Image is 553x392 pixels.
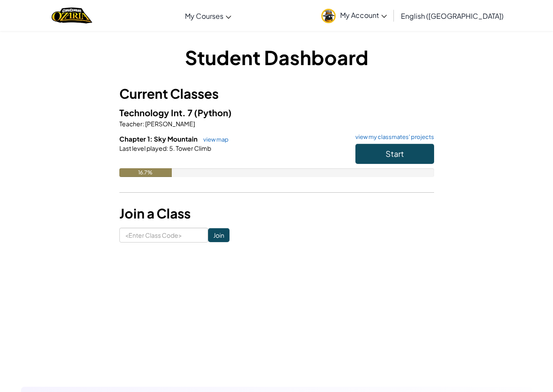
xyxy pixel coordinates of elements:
[144,120,195,128] span: [PERSON_NAME]
[167,144,168,152] span: :
[119,44,434,71] h1: Student Dashboard
[317,2,391,29] a: My Account
[351,134,434,140] a: view my classmates' projects
[401,11,504,21] span: English ([GEOGRAPHIC_DATA])
[52,7,92,24] img: Home
[119,107,194,118] span: Technology Int. 7
[143,120,144,128] span: :
[119,228,208,243] input: <Enter Class Code>
[340,10,387,20] span: My Account
[355,144,434,164] button: Start
[185,11,223,21] span: My Courses
[181,4,236,28] a: My Courses
[52,7,92,24] a: Ozaria by CodeCombat logo
[175,144,211,152] span: Tower Climb
[119,204,434,223] h3: Join a Class
[194,107,232,118] span: (Python)
[119,120,143,128] span: Teacher
[208,228,230,242] input: Join
[386,149,404,159] span: Start
[119,168,172,177] div: 16.7%
[321,9,336,23] img: avatar
[168,144,175,152] span: 5.
[396,4,508,28] a: English ([GEOGRAPHIC_DATA])
[199,136,229,143] a: view map
[119,135,199,143] span: Chapter 1: Sky Mountain
[119,144,167,152] span: Last level played
[119,84,434,104] h3: Current Classes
